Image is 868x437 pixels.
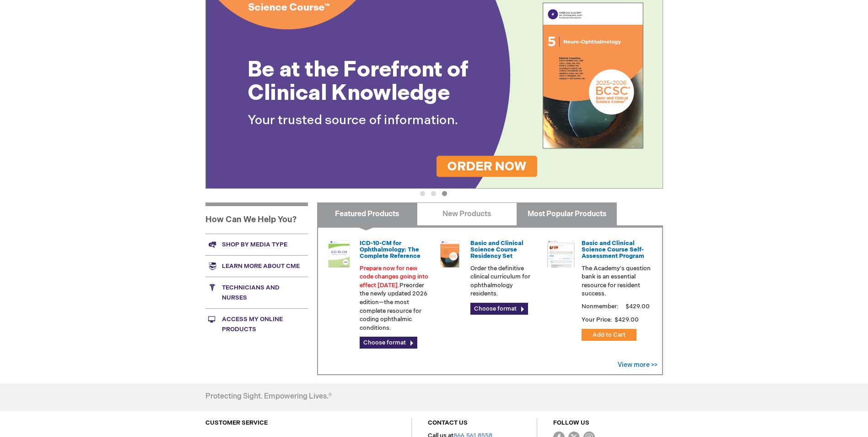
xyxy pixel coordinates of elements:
[360,265,428,289] font: Prepare now for new code changes going into effect [DATE].
[436,240,464,268] img: 02850963u_47.png
[205,202,308,234] h1: How Can We Help You?
[360,264,429,333] p: Preorder the newly updated 2026 edition—the most complete resource for coding ophthalmic conditions.
[593,331,625,339] span: Add to Cart
[420,191,425,196] button: 1 of 3
[417,202,517,225] a: New Products
[205,255,308,277] a: Learn more about CME
[442,191,447,196] button: 3 of 3
[624,303,651,310] span: $429.00
[205,277,308,308] a: Technicians and nurses
[205,234,308,255] a: Shop by media type
[582,316,612,323] strong: Your Price:
[618,361,658,369] a: View more >>
[470,240,523,260] a: Basic and Clinical Science Course Residency Set
[582,329,636,341] button: Add to Cart
[431,191,436,196] button: 2 of 3
[547,240,575,268] img: bcscself_20.jpg
[205,419,268,426] a: CUSTOMER SERVICE
[205,308,308,340] a: Access My Online Products
[470,264,540,298] p: Order the definitive clinical curriculum for ophthalmology residents.
[582,240,644,260] a: Basic and Clinical Science Course Self-Assessment Program
[582,301,619,312] strong: Nonmember:
[205,393,332,401] h4: Protecting Sight. Empowering Lives.®
[360,240,421,260] a: ICD-10-CM for Ophthalmology: The Complete Reference
[582,264,651,298] p: The Academy's question bank is an essential resource for resident success.
[553,419,589,426] a: FOLLOW US
[428,419,468,426] a: CONTACT US
[517,202,617,225] a: Most Popular Products
[317,202,417,225] a: Featured Products
[360,337,417,349] a: Choose format
[614,316,640,323] span: $429.00
[470,303,528,315] a: Choose format
[325,240,353,268] img: 0120008u_42.png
